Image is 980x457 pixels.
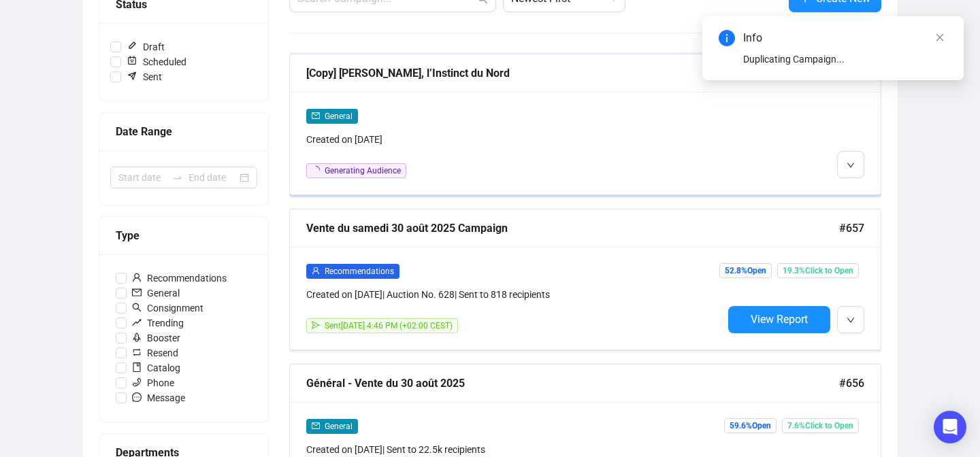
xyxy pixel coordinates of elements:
[728,306,830,333] button: View Report
[325,112,353,121] span: General
[132,273,142,282] span: user
[325,267,394,276] span: Recommendations
[719,263,772,278] span: 52.8% Open
[325,422,353,431] span: General
[839,220,864,237] span: #657
[127,360,186,375] span: Catalog
[121,69,167,84] span: Sent
[132,288,142,297] span: mail
[312,267,320,275] span: user
[132,348,142,357] span: retweet
[847,161,855,169] span: down
[306,65,839,82] div: [Copy] [PERSON_NAME], l’Instinct du Nord
[782,418,859,433] span: 7.6% Click to Open
[934,411,966,443] div: Open Intercom Messenger
[127,286,185,301] span: General
[306,132,723,147] div: Created on [DATE]
[172,172,183,183] span: swap-right
[127,345,184,360] span: Resend
[121,39,170,54] span: Draft
[172,172,183,183] span: to
[743,30,947,46] div: Info
[777,263,859,278] span: 19.3% Click to Open
[127,375,180,390] span: Phone
[312,112,320,120] span: mail
[132,377,142,387] span: phone
[724,418,777,433] span: 59.6% Open
[127,331,186,345] span: Booster
[719,30,735,46] span: info-circle
[306,287,723,302] div: Created on [DATE] | Auction No. 628 | Sent to 818 recipients
[743,52,947,67] div: Duplicating Campaign...
[325,321,453,331] span: Sent [DATE] 4:46 PM (+02:00 CEST)
[312,422,320,430] span: mail
[132,303,142,312] span: search
[116,123,252,140] div: Date Range
[306,220,839,237] div: Vente du samedi 30 août 2025 Campaign
[118,170,167,185] input: Start date
[289,54,881,195] a: [Copy] [PERSON_NAME], l’Instinct du Nord#658mailGeneralCreated on [DATE]loadingGenerating Audience
[839,375,864,392] span: #656
[132,318,142,327] span: rise
[116,227,252,244] div: Type
[325,166,401,175] span: Generating Audience
[306,375,839,392] div: Général - Vente du 30 août 2025
[132,392,142,402] span: message
[932,30,947,45] a: Close
[751,313,808,326] span: View Report
[132,362,142,372] span: book
[127,271,232,286] span: Recommendations
[127,390,191,405] span: Message
[935,33,945,42] span: close
[312,321,320,329] span: send
[289,209,881,350] a: Vente du samedi 30 août 2025 Campaign#657userRecommendationsCreated on [DATE]| Auction No. 628| S...
[127,316,189,331] span: Trending
[121,54,192,69] span: Scheduled
[132,333,142,342] span: rocket
[306,442,723,457] div: Created on [DATE] | Sent to 22.5k recipients
[847,316,855,324] span: down
[310,165,321,175] span: loading
[189,170,237,185] input: End date
[127,301,209,316] span: Consignment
